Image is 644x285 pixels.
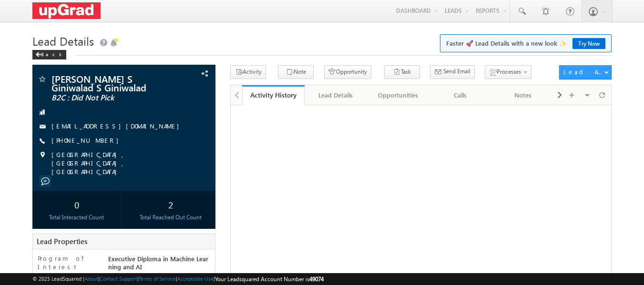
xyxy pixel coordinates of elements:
span: [PERSON_NAME] S Giniwalad S Giniwalad [51,74,164,91]
a: Activity History [242,85,305,105]
div: Calls [437,89,483,101]
button: Activity [230,65,266,79]
span: Send Email [443,67,470,76]
a: Calls [429,85,492,105]
span: B2C : Did Not Pick [51,93,164,103]
div: 0 [35,196,119,213]
label: Program of Interest [38,254,99,271]
div: Total Interacted Count [35,213,119,222]
button: Lead Actions [559,65,612,79]
div: Back [32,50,66,59]
div: Lead Details [312,89,358,101]
div: Executive Diploma in Machine Learning and AI [106,254,215,275]
div: Total Reached Out Count [129,213,213,222]
a: About [84,275,98,282]
a: [PHONE_NUMBER] [51,136,123,144]
div: 2 [129,196,213,213]
span: Your Leadsquared Account Number is [215,275,324,283]
button: Note [278,65,314,79]
span: Faster 🚀 Lead Details with a new look ✨ [446,39,605,48]
span: Processes [497,68,521,75]
button: Send Email [430,65,475,79]
div: Activity History [249,90,297,99]
span: 49074 [309,275,324,283]
a: Try Now [572,38,605,49]
a: Acceptable Use [177,275,214,282]
div: Opportunities [375,89,421,101]
a: Lead Details [305,85,367,105]
span: [GEOGRAPHIC_DATA], [GEOGRAPHIC_DATA], [GEOGRAPHIC_DATA] [51,150,199,176]
button: Opportunity [324,65,371,79]
a: Notes [492,85,554,105]
span: © 2025 LeadSquared | | | | | [32,275,324,284]
span: Lead Properties [37,236,87,246]
button: Processes [485,65,532,79]
img: Custom Logo [32,2,101,19]
a: [EMAIL_ADDRESS][DOMAIN_NAME] [51,122,184,130]
a: Back [32,49,71,58]
div: Lead Actions [563,68,604,76]
div: Notes [500,89,546,101]
a: Terms of Service [139,275,176,282]
a: Opportunities [367,85,429,105]
a: Contact Support [100,275,137,282]
button: Task [384,65,420,79]
span: Lead Details [32,33,94,49]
